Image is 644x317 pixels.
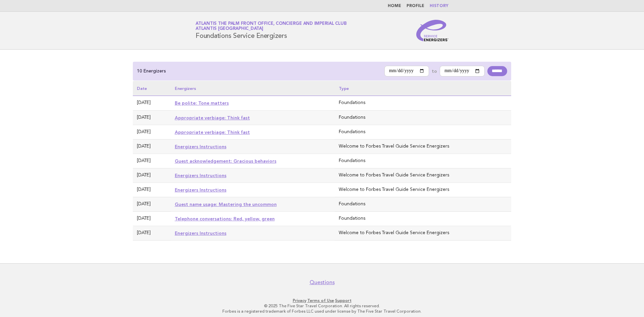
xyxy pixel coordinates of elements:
a: Energizers Instructions [175,230,226,236]
th: Date [133,81,171,96]
a: Privacy [293,298,306,303]
td: [DATE] [133,125,171,139]
label: to [432,68,437,74]
a: Guest name usage: Mastering the uncommon [175,202,277,207]
a: Atlantis The Palm Front Office, Concierge and Imperial ClubAtlantis [GEOGRAPHIC_DATA] [196,21,346,31]
a: Energizers Instructions [175,187,226,193]
a: Home [388,4,401,8]
a: Be polite: Tone matters [175,100,229,106]
th: Energizers [171,81,335,96]
a: Questions [310,279,335,286]
a: Energizers Instructions [175,173,226,178]
td: Foundations [335,110,511,125]
a: Guest acknowledgement: Gracious behaviors [175,158,276,164]
td: Welcome to Forbes Travel Guide Service Energizers [335,226,511,241]
td: Foundations [335,96,511,110]
td: Foundations [335,197,511,211]
td: [DATE] [133,96,171,110]
p: · · [117,298,527,303]
p: Forbes is a registered trademark of Forbes LLC used under license by The Five Star Travel Corpora... [117,309,527,314]
td: [DATE] [133,168,171,182]
p: © 2025 The Five Star Travel Corporation. All rights reserved. [117,303,527,309]
a: Telephone conversations: Red, yellow, green [175,216,275,221]
p: 10 Energizers [137,68,166,74]
td: Welcome to Forbes Travel Guide Service Energizers [335,139,511,154]
a: Support [335,298,352,303]
td: [DATE] [133,139,171,154]
img: Service Energizers [416,20,448,41]
td: Foundations [335,154,511,168]
td: Foundations [335,125,511,139]
th: Type [335,81,511,96]
span: Atlantis [GEOGRAPHIC_DATA] [196,27,263,31]
a: Appropriate verbiage: Think fast [175,129,250,135]
td: [DATE] [133,226,171,241]
td: Welcome to Forbes Travel Guide Service Energizers [335,168,511,182]
a: History [430,4,448,8]
a: Profile [407,4,424,8]
td: [DATE] [133,212,171,226]
td: [DATE] [133,110,171,125]
a: Terms of Use [307,298,334,303]
a: Energizers Instructions [175,144,226,149]
td: [DATE] [133,182,171,197]
td: [DATE] [133,197,171,211]
h1: Foundations Service Energizers [196,22,346,39]
td: Foundations [335,212,511,226]
td: [DATE] [133,154,171,168]
td: Welcome to Forbes Travel Guide Service Energizers [335,182,511,197]
a: Appropriate verbiage: Think fast [175,115,250,120]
